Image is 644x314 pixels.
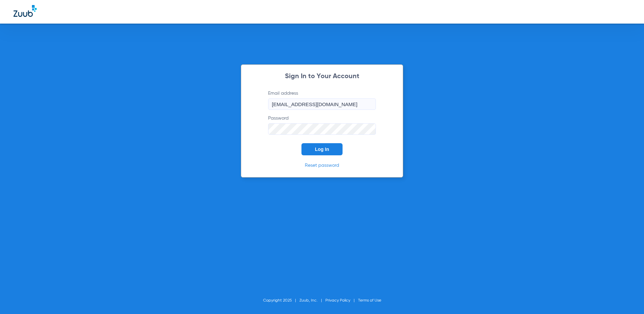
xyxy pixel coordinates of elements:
label: Password [268,115,376,135]
iframe: Chat Widget [610,282,644,314]
span: Log In [315,147,329,152]
a: Terms of Use [358,299,381,303]
li: Zuub, Inc. [299,297,325,304]
h2: Sign In to Your Account [258,73,386,80]
label: Email address [268,90,376,110]
img: Zuub Logo [13,5,37,17]
a: Reset password [305,163,339,168]
li: Copyright 2025 [263,297,299,304]
a: Privacy Policy [325,299,350,303]
input: Email address [268,98,376,110]
input: Password [268,123,376,135]
button: Log In [301,143,343,155]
